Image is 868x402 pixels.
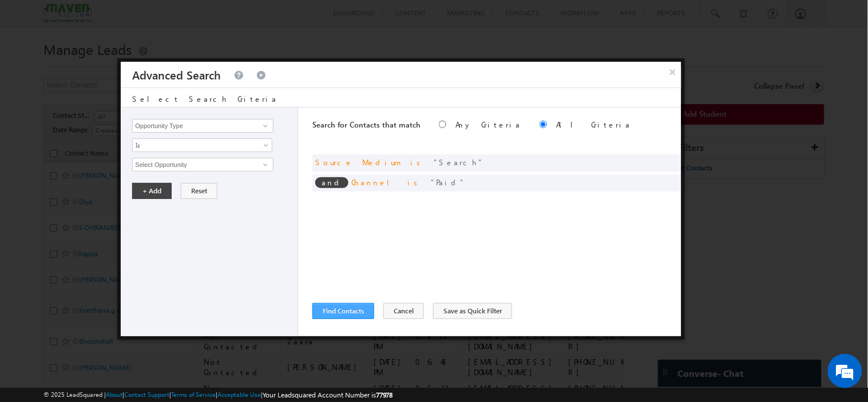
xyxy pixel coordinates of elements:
span: Select Search Criteria [132,94,278,104]
label: Any Criteria [455,120,521,129]
label: All Criteria [556,120,631,129]
span: 77978 [376,391,393,399]
a: Acceptable Use [217,391,261,398]
button: Find Contacts [312,303,374,319]
input: Type to Search [132,119,273,133]
img: d_60004797649_company_0_60004797649 [19,60,48,75]
em: Start Chat [156,315,208,331]
button: + Add [132,183,172,199]
a: Terms of Service [171,391,216,398]
button: Reset [181,183,217,199]
div: Minimize live chat window [188,6,215,33]
span: Search [434,157,483,167]
span: Source Medium [315,157,401,167]
span: Your Leadsquared Account Number is [263,391,393,399]
textarea: Type your message and hit 'Enter' [15,106,209,305]
span: and [315,177,348,188]
span: Paid [431,177,465,187]
span: is [410,157,425,167]
a: Contact Support [124,391,169,398]
div: Chat with us now [60,60,192,75]
button: Cancel [383,303,424,319]
button: Save as Quick Filter [433,303,512,319]
h3: Advanced Search [132,62,221,87]
button: × [664,62,682,82]
span: Is [133,140,257,150]
a: Show All Items [257,159,271,170]
span: Channel [351,177,398,187]
input: Type to Search [132,158,273,172]
span: © 2025 LeadSquared | | | | | [43,389,393,400]
a: Show All Items [257,120,271,132]
span: Search for Contacts that match [312,120,421,129]
span: is [407,177,422,187]
a: About [106,391,122,398]
a: Is [132,138,272,152]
